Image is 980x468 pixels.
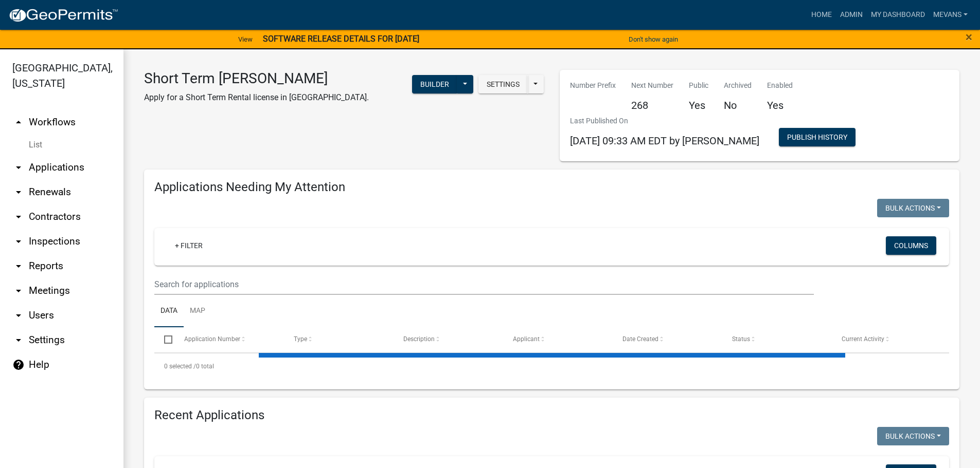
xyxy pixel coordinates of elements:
[631,80,673,91] p: Next Number
[167,236,211,255] a: + Filter
[154,180,949,195] h4: Applications Needing My Attention
[631,99,673,111] h5: 268
[779,128,856,146] button: Publish History
[724,80,752,91] p: Archived
[877,199,949,217] button: Bulk Actions
[929,5,972,25] a: Mevans
[478,75,528,93] button: Settings
[966,30,972,44] span: ×
[12,359,25,371] i: help
[622,335,658,343] span: Date Created
[184,335,240,343] span: Application Number
[12,334,25,346] i: arrow_drop_down
[12,260,25,272] i: arrow_drop_down
[613,327,722,352] datatable-header-cell: Date Created
[867,5,929,25] a: My Dashboard
[689,80,708,91] p: Public
[174,327,283,352] datatable-header-cell: Application Number
[807,5,836,25] a: Home
[12,235,25,248] i: arrow_drop_down
[263,34,419,44] strong: SOFTWARE RELEASE DETAILS FOR [DATE]
[12,161,25,174] i: arrow_drop_down
[570,135,759,147] span: [DATE] 09:33 AM EDT by [PERSON_NAME]
[513,335,540,343] span: Applicant
[836,5,867,25] a: Admin
[144,70,369,87] h3: Short Term [PERSON_NAME]
[154,274,814,295] input: Search for applications
[154,408,949,423] h4: Recent Applications
[732,335,750,343] span: Status
[144,91,369,104] p: Apply for a Short Term Rental license in [GEOGRAPHIC_DATA].
[12,309,25,322] i: arrow_drop_down
[724,99,752,111] h5: No
[12,186,25,198] i: arrow_drop_down
[625,31,682,48] button: Don't show again
[886,236,936,255] button: Columns
[154,353,949,379] div: 0 total
[294,335,307,343] span: Type
[779,134,856,142] wm-modal-confirm: Workflow Publish History
[394,327,503,352] datatable-header-cell: Description
[164,363,196,370] span: 0 selected /
[689,99,708,111] h5: Yes
[234,31,257,48] a: View
[966,31,972,43] button: Close
[503,327,613,352] datatable-header-cell: Applicant
[832,327,941,352] datatable-header-cell: Current Activity
[12,211,25,223] i: arrow_drop_down
[767,99,793,111] h5: Yes
[722,327,832,352] datatable-header-cell: Status
[403,335,435,343] span: Description
[412,75,457,93] button: Builder
[570,116,759,126] p: Last Published On
[570,80,616,91] p: Number Prefix
[154,295,184,328] a: Data
[154,327,174,352] datatable-header-cell: Select
[842,335,884,343] span: Current Activity
[12,285,25,297] i: arrow_drop_down
[184,295,211,328] a: Map
[283,327,393,352] datatable-header-cell: Type
[877,427,949,445] button: Bulk Actions
[12,116,25,128] i: arrow_drop_up
[767,80,793,91] p: Enabled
